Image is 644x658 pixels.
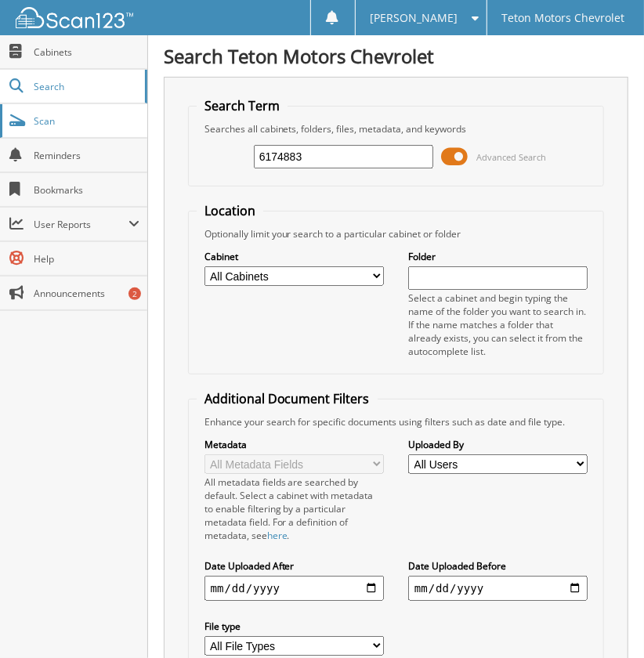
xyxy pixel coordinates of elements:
span: Help [34,252,139,266]
label: File type [204,620,384,633]
label: Date Uploaded After [204,559,384,573]
span: Bookmarks [34,183,139,197]
div: All metadata fields are searched by default. Select a cabinet with metadata to enable filtering b... [204,475,384,542]
span: Teton Motors Chevrolet [501,13,624,23]
span: [PERSON_NAME] [370,13,458,23]
span: Reminders [34,149,139,162]
label: Uploaded By [408,438,588,451]
div: 2 [128,287,141,300]
div: Enhance your search for specific documents using filters such as date and file type. [197,415,596,428]
label: Cabinet [204,250,384,263]
div: Optionally limit your search to a particular cabinet or folder [197,227,596,240]
input: end [408,576,588,601]
span: Scan [34,114,139,128]
label: Date Uploaded Before [408,559,588,573]
label: Folder [408,250,588,263]
legend: Additional Document Filters [197,390,378,407]
span: Advanced Search [476,151,546,163]
input: start [204,576,384,601]
span: Search [34,80,137,93]
label: Metadata [204,438,384,451]
img: scan123-logo-white.svg [16,7,133,28]
h1: Search Teton Motors Chevrolet [164,43,628,69]
a: here [267,529,288,542]
legend: Location [197,202,263,219]
div: Searches all cabinets, folders, files, metadata, and keywords [197,122,596,136]
span: User Reports [34,218,128,231]
span: Announcements [34,287,139,300]
legend: Search Term [197,97,288,114]
div: Select a cabinet and begin typing the name of the folder you want to search in. If the name match... [408,291,588,358]
iframe: Chat Widget [566,583,644,658]
span: Cabinets [34,45,139,59]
